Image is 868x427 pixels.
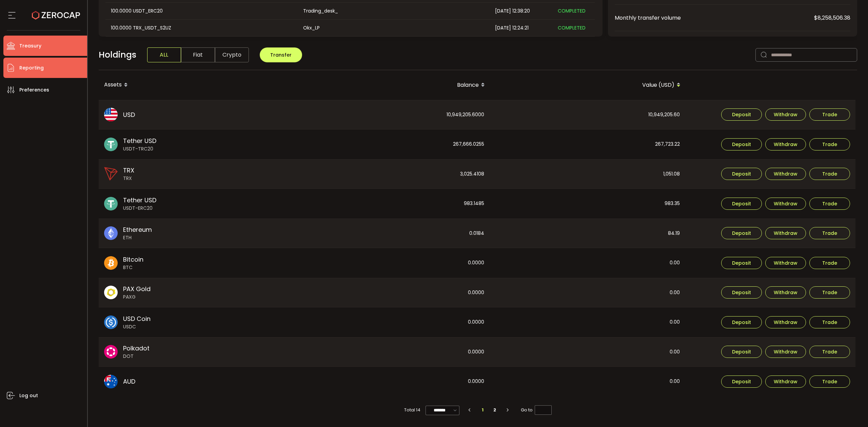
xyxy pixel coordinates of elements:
[721,198,762,210] button: Deposit
[732,261,751,265] span: Deposit
[774,171,797,176] span: Withdraw
[123,205,156,212] span: USDT-ERC20
[732,290,751,295] span: Deposit
[104,108,118,121] img: usd_portfolio.svg
[809,168,850,180] button: Trade
[809,198,850,210] button: Trade
[105,7,297,15] div: 100.0000 USDT_ERC20
[490,24,552,32] div: [DATE] 12:24:21
[822,320,837,325] span: Trade
[822,142,837,147] span: Trade
[490,7,552,15] div: [DATE] 12:38:20
[104,138,118,151] img: usdt_portfolio.svg
[489,405,501,415] li: 2
[732,112,751,117] span: Deposit
[490,367,685,396] div: 0.00
[490,189,685,219] div: 983.35
[123,196,156,205] span: Tether USD
[774,379,797,384] span: Withdraw
[298,7,489,15] div: Trading_desk_
[295,219,490,248] div: 0.0184
[822,349,837,354] span: Trade
[558,7,586,14] span: COMPLETED
[19,63,44,73] span: Reporting
[732,201,751,206] span: Deposit
[490,100,685,129] div: 10,949,205.60
[809,316,850,328] button: Trade
[123,166,134,175] span: TRX
[295,307,490,337] div: 0.0000
[123,377,135,386] span: AUD
[404,405,420,415] span: Total 14
[490,248,685,278] div: 0.00
[732,171,751,176] span: Deposit
[765,227,806,239] button: Withdraw
[615,14,814,22] span: Monthly transfer volume
[105,24,297,32] div: 100.0000 TRX_USDT_S2UZ
[476,405,489,415] li: 1
[721,138,762,150] button: Deposit
[19,391,38,401] span: Log out
[809,257,850,269] button: Trade
[732,320,751,325] span: Deposit
[104,286,118,299] img: paxg_portfolio.svg
[99,48,136,61] span: Holdings
[834,394,868,427] iframe: Chat Widget
[721,375,762,388] button: Deposit
[809,286,850,299] button: Trade
[104,197,118,210] img: usdt_portfolio.svg
[104,256,118,270] img: btc_portfolio.svg
[765,375,806,388] button: Withdraw
[295,79,490,91] div: Balance
[490,307,685,337] div: 0.00
[490,160,685,189] div: 1,051.08
[123,175,134,182] span: TRX
[19,85,49,95] span: Preferences
[123,264,143,271] span: BTC
[295,100,490,129] div: 10,949,205.6000
[490,129,685,159] div: 267,723.22
[822,112,837,117] span: Trade
[765,257,806,269] button: Withdraw
[123,136,156,145] span: Tether USD
[295,160,490,189] div: 3,025.4108
[765,168,806,180] button: Withdraw
[123,293,151,301] span: PAXG
[99,79,295,91] div: Assets
[123,255,143,264] span: Bitcoin
[104,345,118,359] img: dot_portfolio.svg
[490,338,685,367] div: 0.00
[732,231,751,236] span: Deposit
[123,353,150,360] span: DOT
[774,261,797,265] span: Withdraw
[270,52,292,58] span: Transfer
[298,24,489,32] div: Okx_LP
[721,346,762,358] button: Deposit
[721,168,762,180] button: Deposit
[295,129,490,159] div: 267,666.0255
[104,167,118,181] img: trx_portfolio.png
[490,79,686,91] div: Value (USD)
[774,320,797,325] span: Withdraw
[721,108,762,121] button: Deposit
[822,261,837,265] span: Trade
[123,314,151,323] span: USD Coin
[123,145,156,152] span: USDT-TRC20
[765,346,806,358] button: Withdraw
[822,290,837,295] span: Trade
[521,405,552,415] span: Go to
[732,349,751,354] span: Deposit
[774,231,797,236] span: Withdraw
[732,379,751,384] span: Deposit
[721,227,762,239] button: Deposit
[765,138,806,150] button: Withdraw
[765,198,806,210] button: Withdraw
[774,142,797,147] span: Withdraw
[123,225,152,234] span: Ethereum
[181,47,215,62] span: Fiat
[295,278,490,307] div: 0.0000
[765,108,806,121] button: Withdraw
[123,234,152,241] span: ETH
[558,24,586,31] span: COMPLETED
